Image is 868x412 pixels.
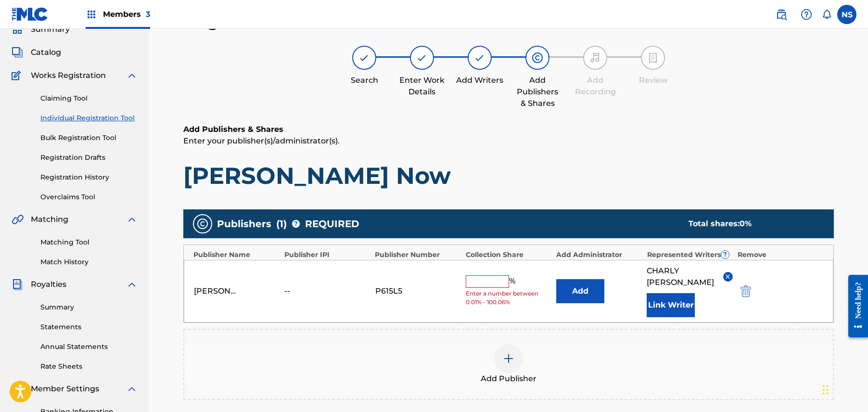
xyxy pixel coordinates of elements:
img: expand [126,279,138,290]
div: Enter Work Details [398,75,446,98]
button: Add [556,279,604,303]
span: REQUIRED [305,217,359,231]
h1: [PERSON_NAME] Now [183,161,834,190]
span: Matching [31,214,68,225]
button: Link Writer [647,293,695,317]
div: Represented Writers [647,250,733,260]
div: Collection Share [466,250,552,260]
img: step indicator icon for Add Recording [589,52,601,64]
span: 0 % [740,219,752,228]
img: expand [126,70,138,81]
a: Registration Drafts [40,153,138,163]
div: Total shares: [689,218,815,230]
span: Publishers [217,217,271,231]
span: ? [292,220,300,228]
img: Royalties [12,279,23,290]
img: 12a2ab48e56ec057fbd8.svg [740,285,751,297]
span: % [509,275,518,288]
div: Notifications [822,10,831,19]
a: Public Search [772,5,791,24]
a: Matching Tool [40,237,138,247]
a: Registration History [40,172,138,182]
a: Overclaims Tool [40,192,138,202]
img: help [801,9,812,20]
span: Member Settings [31,383,99,395]
img: Member Settings [12,383,23,395]
img: MLC Logo [12,7,49,21]
a: Bulk Registration Tool [40,133,138,143]
img: step indicator icon for Add Writers [474,52,485,64]
div: Add Recording [571,75,619,98]
span: Catalog [31,47,61,58]
img: step indicator icon for Enter Work Details [416,52,428,64]
img: Matching [12,214,24,225]
h6: Add Publishers & Shares [183,124,834,135]
span: Enter a number between 0.01% - 100.06% [466,289,551,307]
div: Help [797,5,816,24]
span: Members [103,9,150,20]
span: Works Registration [31,70,106,81]
div: Add Administrator [556,250,642,260]
img: step indicator icon for Search [358,52,370,64]
div: Review [629,75,677,86]
a: Rate Sheets [40,361,138,372]
div: User Menu [837,5,856,24]
img: remove-from-list-button [724,273,731,280]
div: Remove [738,250,824,260]
span: Summary [31,24,70,35]
img: Summary [12,24,23,35]
img: expand [126,383,138,395]
span: CHARLY [PERSON_NAME] [647,265,715,288]
a: Statements [40,322,138,332]
a: CatalogCatalog [12,47,61,58]
a: SummarySummary [12,24,70,35]
img: Works Registration [12,70,24,81]
div: Add Writers [456,75,504,86]
img: expand [126,214,138,225]
p: Enter your publisher(s)/administrator(s). [183,135,834,147]
iframe: Resource Center [841,267,868,345]
a: Match History [40,257,138,267]
img: step indicator icon for Add Publishers & Shares [532,52,543,64]
div: Search [340,75,388,86]
span: ( 1 ) [276,217,287,231]
span: Add Publisher [481,373,536,385]
span: Royalties [31,279,66,290]
img: publishers [197,218,208,230]
a: Summary [40,302,138,312]
div: Publisher IPI [284,250,370,260]
iframe: Chat Widget [820,366,868,412]
div: Publisher Name [193,250,280,260]
img: Top Rightsholders [86,9,97,20]
a: Annual Statements [40,342,138,352]
img: Catalog [12,47,23,58]
img: add [503,353,514,364]
img: step indicator icon for Review [647,52,659,64]
div: Publisher Number [375,250,461,260]
img: search [776,9,787,20]
a: Individual Registration Tool [40,113,138,123]
div: Drag [823,375,829,404]
span: 3 [146,10,150,19]
div: Add Publishers & Shares [513,75,562,109]
a: Claiming Tool [40,93,138,103]
span: ? [721,251,729,258]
